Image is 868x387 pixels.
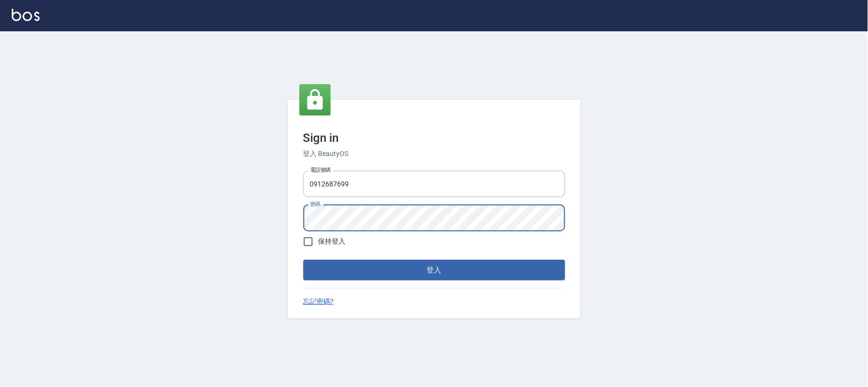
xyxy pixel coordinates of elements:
h6: 登入 BeautyOS [303,149,565,159]
h3: Sign in [303,131,565,145]
a: 忘記密碼? [303,296,334,307]
button: 登入 [303,260,565,280]
img: Logo [12,9,40,21]
label: 密碼 [310,201,320,208]
span: 保持登入 [318,236,346,247]
label: 電話號碼 [310,166,331,174]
